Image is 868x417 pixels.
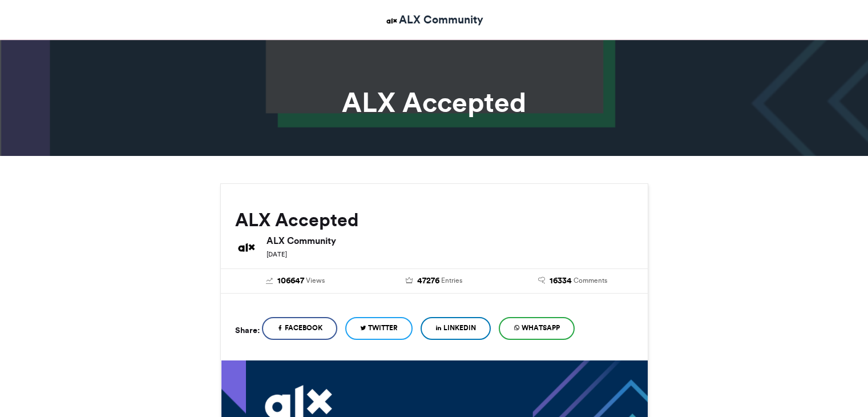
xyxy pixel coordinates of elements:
[345,317,413,340] a: Twitter
[574,275,607,286] span: Comments
[285,323,322,333] span: Facebook
[262,317,337,340] a: Facebook
[820,371,857,406] iframe: chat widget
[512,275,633,287] a: 16334 Comments
[267,236,633,245] h6: ALX Community
[522,323,560,333] span: WhatsApp
[373,275,495,287] a: 47276 Entries
[235,210,633,230] h2: ALX Accepted
[267,250,287,258] small: [DATE]
[306,275,325,286] span: Views
[441,275,462,286] span: Entries
[385,14,399,28] img: ALX Community
[235,275,357,287] a: 106647 Views
[235,236,258,259] img: ALX Community
[118,89,751,116] h1: ALX Accepted
[385,11,483,28] a: ALX Community
[550,275,572,287] span: 16334
[368,323,398,333] span: Twitter
[277,275,304,287] span: 106647
[235,323,260,338] h5: Share:
[443,323,476,333] span: LinkedIn
[421,317,491,340] a: LinkedIn
[499,317,575,340] a: WhatsApp
[417,275,439,287] span: 47276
